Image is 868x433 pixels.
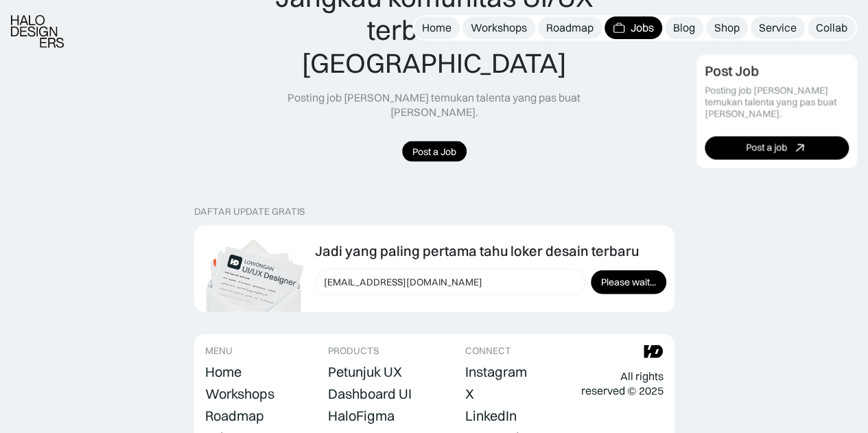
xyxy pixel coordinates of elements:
[402,141,467,163] a: Post a Job
[315,269,585,295] input: Drop email kamu di sini
[706,16,748,39] a: Shop
[705,136,849,159] a: Post a job
[746,142,787,154] div: Post a job
[205,406,264,425] a: Roadmap
[205,345,233,357] div: MENU
[328,408,395,424] div: HaloFigma
[465,408,517,424] div: LinkedIn
[714,21,740,35] div: Shop
[759,21,797,35] div: Service
[580,369,663,398] div: All rights reserved © 2025
[808,16,856,39] a: Collab
[465,384,474,403] a: X
[591,270,666,294] input: Please wait...
[205,408,264,424] div: Roadmap
[631,21,654,35] div: Jobs
[465,364,527,380] div: Instagram
[328,406,395,425] a: HaloFigma
[605,16,662,39] a: Jobs
[328,364,402,380] div: Petunjuk UX
[315,269,666,295] form: Form Subscription
[665,16,703,39] a: Blog
[328,384,412,403] a: Dashboard UI
[194,206,305,218] div: DAFTAR UPDATE GRATIS
[705,63,759,80] div: Post Job
[673,21,695,35] div: Blog
[538,16,602,39] a: Roadmap
[205,362,242,382] a: Home
[465,386,474,402] div: X
[247,91,622,119] div: Posting job [PERSON_NAME] temukan talenta yang pas buat [PERSON_NAME].
[205,364,242,380] div: Home
[705,85,849,119] div: Posting job [PERSON_NAME] temukan talenta yang pas buat [PERSON_NAME].
[465,406,517,425] a: LinkedIn
[328,345,379,357] div: PRODUCTS
[546,21,594,35] div: Roadmap
[462,16,535,39] a: Workshops
[751,16,805,39] a: Service
[816,21,847,35] div: Collab
[205,384,274,403] a: Workshops
[205,386,274,402] div: Workshops
[471,21,527,35] div: Workshops
[412,146,456,158] div: Post a Job
[414,16,460,39] a: Home
[465,345,511,357] div: CONNECT
[422,21,451,35] div: Home
[328,362,402,382] a: Petunjuk UX
[315,243,639,259] div: Jadi yang paling pertama tahu loker desain terbaru
[465,362,527,382] a: Instagram
[328,386,412,402] div: Dashboard UI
